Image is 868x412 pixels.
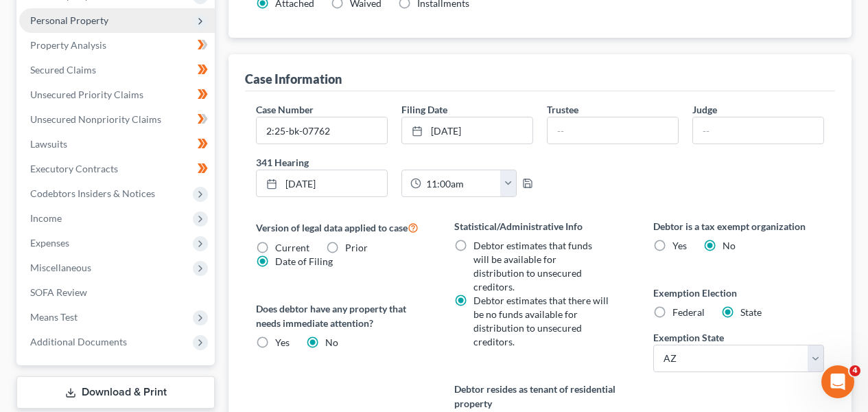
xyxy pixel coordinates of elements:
[30,14,108,26] span: Personal Property
[672,240,687,251] span: Yes
[19,132,215,157] a: Lawsuits
[692,102,717,117] label: Judge
[19,82,215,107] a: Unsecured Priority Claims
[849,365,860,376] span: 4
[275,242,309,253] span: Current
[547,102,578,117] label: Trustee
[30,311,78,323] span: Means Test
[30,187,155,199] span: Codebtors Insiders & Notices
[30,237,69,249] span: Expenses
[723,240,736,251] span: No
[548,117,678,144] input: --
[16,376,215,409] a: Download & Print
[402,117,532,144] a: [DATE]
[245,71,342,87] div: Case Information
[249,155,540,170] label: 341 Hearing
[19,58,215,82] a: Secured Claims
[30,39,106,51] span: Property Analysis
[256,219,427,236] label: Version of legal data applied to case
[19,107,215,132] a: Unsecured Nonpriority Claims
[740,306,762,318] span: State
[30,212,62,224] span: Income
[454,219,625,233] label: Statistical/Administrative Info
[473,240,592,293] span: Debtor estimates that funds will be available for distribution to unsecured creditors.
[325,336,338,348] span: No
[672,306,705,318] span: Federal
[653,219,824,233] label: Debtor is a tax exempt organization
[421,170,501,196] input: -- : --
[257,117,387,144] input: Enter case number...
[275,336,290,348] span: Yes
[653,286,824,300] label: Exemption Election
[653,330,724,345] label: Exemption State
[30,336,127,347] span: Additional Documents
[30,262,91,273] span: Miscellaneous
[19,157,215,181] a: Executory Contracts
[257,170,387,196] a: [DATE]
[693,117,823,144] input: --
[401,102,447,117] label: Filing Date
[30,64,96,76] span: Secured Claims
[30,113,161,125] span: Unsecured Nonpriority Claims
[275,255,333,267] span: Date of Filing
[473,295,609,347] span: Debtor estimates that there will be no funds available for distribution to unsecured creditors.
[19,33,215,58] a: Property Analysis
[19,280,215,305] a: SOFA Review
[821,365,854,398] iframe: Intercom live chat
[30,89,143,100] span: Unsecured Priority Claims
[30,286,87,298] span: SOFA Review
[30,163,118,174] span: Executory Contracts
[345,242,368,253] span: Prior
[454,382,625,411] label: Debtor resides as tenant of residential property
[30,138,67,150] span: Lawsuits
[256,102,314,117] label: Case Number
[256,301,427,330] label: Does debtor have any property that needs immediate attention?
